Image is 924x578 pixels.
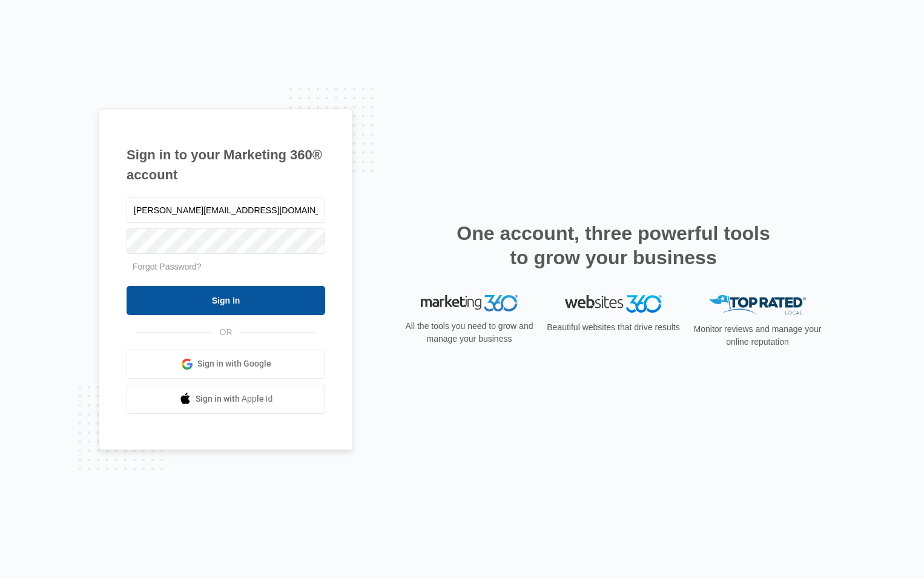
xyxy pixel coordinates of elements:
img: Top Rated Local [709,295,806,315]
img: Marketing 360 [421,295,518,312]
span: OR [211,326,241,339]
a: Forgot Password? [133,262,202,271]
p: Beautiful websites that drive results [546,321,681,334]
h2: One account, three powerful tools to grow your business [453,221,774,270]
p: Monitor reviews and manage your online reputation [690,323,825,348]
a: Sign in with Apple Id [127,385,325,414]
a: Sign in with Google [127,350,325,379]
span: Sign in with Google [197,357,271,370]
input: Email [127,198,325,223]
span: Sign in with Apple Id [196,393,273,405]
p: All the tools you need to grow and manage your business [401,320,537,345]
input: Sign In [127,286,325,315]
h1: Sign in to your Marketing 360® account [127,145,325,185]
img: Websites 360 [565,295,662,313]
